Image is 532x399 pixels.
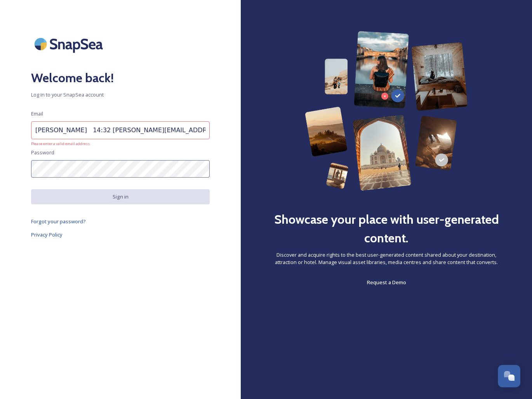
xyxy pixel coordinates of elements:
[31,91,210,98] span: Log in to your SnapSea account
[272,210,501,247] h2: Showcase your place with user-generated content.
[31,121,210,139] input: john.doe@snapsea.io
[31,231,63,238] span: Privacy Policy
[305,31,468,191] img: 63b42ca75bacad526042e722_Group%20154-p-800.png
[31,149,54,156] span: Password
[31,217,210,226] a: Forgot your password?
[498,365,520,387] button: Open Chat
[31,218,86,225] span: Forgot your password?
[31,189,210,204] button: Sign in
[31,110,43,117] span: Email
[31,230,210,239] a: Privacy Policy
[31,141,210,147] span: Please enter a valid email address.
[31,69,210,87] h2: Welcome back!
[272,251,501,266] span: Discover and acquire rights to the best user-generated content shared about your destination, att...
[31,31,109,57] img: SnapSea Logo
[367,279,406,286] span: Request a Demo
[367,278,406,287] a: Request a Demo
